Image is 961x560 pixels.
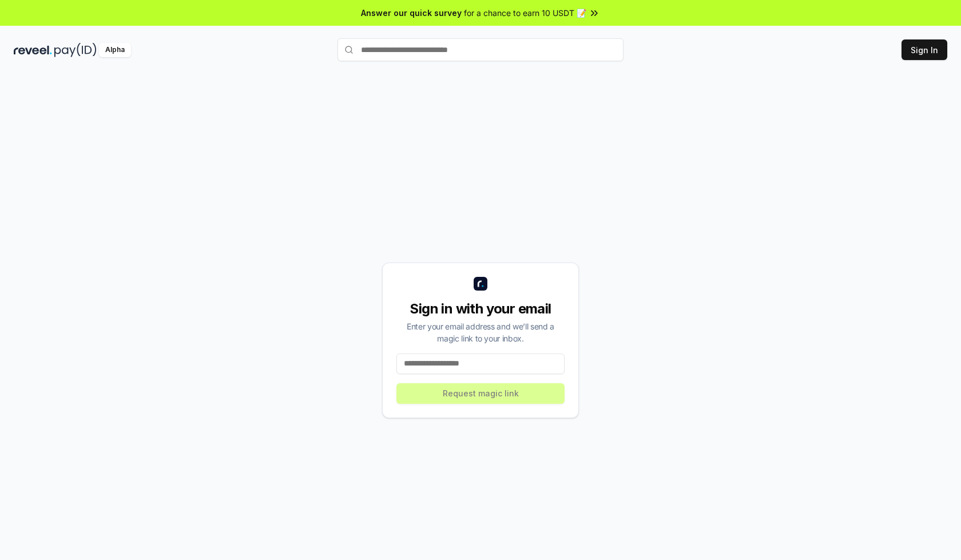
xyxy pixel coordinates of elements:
[54,43,97,57] img: pay_id
[361,7,462,19] span: Answer our quick survey
[396,320,565,344] div: Enter your email address and we’ll send a magic link to your inbox.
[902,39,947,60] button: Sign In
[14,43,52,57] img: reveel_dark
[99,43,131,57] div: Alpha
[474,277,487,291] img: logo_small
[464,7,586,19] span: for a chance to earn 10 USDT 📝
[396,300,565,318] div: Sign in with your email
